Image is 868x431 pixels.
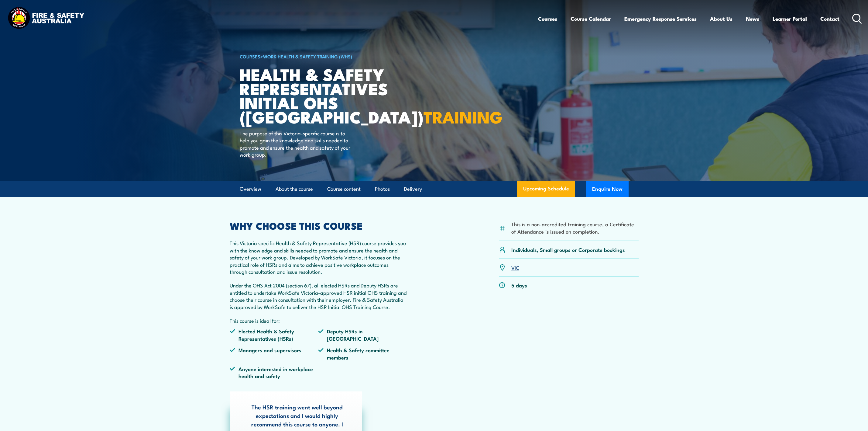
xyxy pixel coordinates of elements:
a: Courses [538,11,557,27]
li: Elected Health & Safety Representatives (HSRs) [230,328,318,342]
a: News [746,11,759,27]
p: This course is ideal for: [230,317,407,324]
a: Upcoming Schedule [517,181,575,197]
a: Course Calendar [571,11,611,27]
a: Delivery [404,181,422,197]
p: Individuals, Small groups or Corporate bookings [511,246,625,253]
h1: Health & Safety Representatives Initial OHS ([GEOGRAPHIC_DATA]) [240,67,390,124]
li: Deputy HSRs in [GEOGRAPHIC_DATA] [318,328,407,342]
a: Contact [820,11,839,27]
li: Health & Safety committee members [318,346,407,361]
a: Emergency Response Services [624,11,697,27]
p: This Victoria specific Health & Safety Representative (HSR) course provides you with the knowledg... [230,239,407,275]
a: Learner Portal [773,11,807,27]
a: Work Health & Safety Training (WHS) [263,53,352,60]
a: Course content [327,181,361,197]
a: About Us [710,11,732,27]
button: Enquire Now [586,181,629,197]
h2: WHY CHOOSE THIS COURSE [230,221,407,230]
strong: TRAINING [424,104,503,129]
a: VIC [511,264,519,271]
a: COURSES [240,53,260,60]
h6: > [240,53,390,60]
li: Anyone interested in workplace health and safety [230,365,318,380]
a: Overview [240,181,261,197]
p: Under the OHS Act 2004 (section 67), all elected HSRs and Deputy HSRs are entitled to undertake W... [230,282,407,310]
p: 5 days [511,282,527,289]
li: This is a non-accredited training course, a Certificate of Attendance is issued on completion. [511,221,639,235]
p: The purpose of this Victoria-specific course is to help you gain the knowledge and skills needed ... [240,130,351,158]
a: Photos [375,181,390,197]
a: About the course [276,181,313,197]
li: Managers and supervisors [230,346,318,361]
